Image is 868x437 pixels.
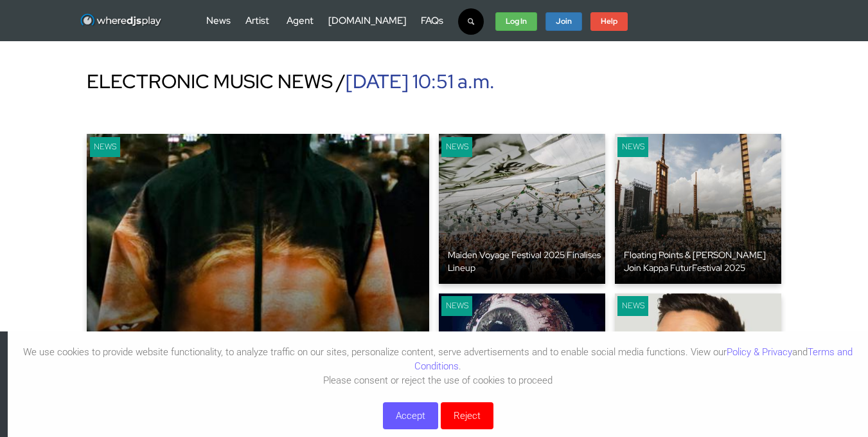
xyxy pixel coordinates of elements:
img: keyboard [439,134,605,284]
p: We use cookies to provide website functionality, to analyze traffic on our sites, personalize con... [8,345,868,387]
a: Log In [495,12,537,32]
a: Agent [287,14,314,27]
button: Reject [441,402,493,429]
div: News [617,296,648,316]
a: FAQs [421,14,443,27]
a: Help [590,12,628,32]
img: keyboard [615,134,781,284]
a: News [206,14,231,27]
div: News [90,137,121,157]
div: News [441,137,472,157]
strong: Log In [506,16,527,26]
button: Accept [383,402,438,429]
span: [DATE] 10:51 a.m. [346,68,495,94]
div: News [617,137,648,157]
a: Artist [245,14,269,27]
a: keyboard News Maiden Voyage Festival 2025 Finalises Lineup [439,134,605,284]
img: WhereDJsPlay [80,13,163,29]
div: News [441,296,472,316]
div: Floating Points & [PERSON_NAME] Join Kappa FuturFestival 2025 [624,248,781,275]
div: ELECTRONIC MUSIC NEWS / [87,67,781,95]
div: Maiden Voyage Festival 2025 Finalises Lineup [448,248,605,275]
a: Join [545,12,582,32]
strong: Help [601,16,617,26]
a: keyboard News Floating Points & [PERSON_NAME] Join Kappa FuturFestival 2025 [615,134,781,284]
strong: Join [556,16,572,26]
a: [DOMAIN_NAME] [328,14,406,27]
a: Policy & Privacy [727,346,792,358]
